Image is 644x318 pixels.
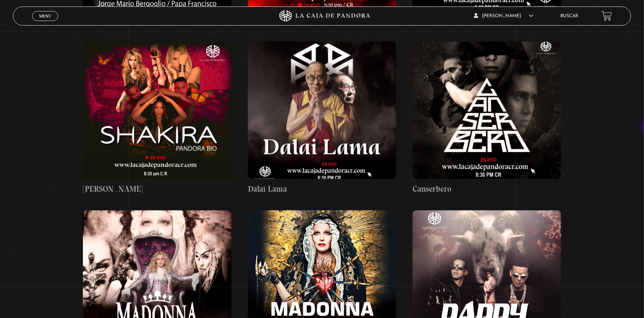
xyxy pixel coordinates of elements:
a: Canserbero [413,42,561,195]
span: [PERSON_NAME] [474,14,533,18]
h4: Dalai Lama [248,183,396,195]
h4: [PERSON_NAME] [83,183,231,195]
a: Buscar [561,14,579,18]
h4: Canserbero [413,183,561,195]
a: View your shopping cart [602,11,612,21]
a: [PERSON_NAME] [83,42,231,195]
span: Menu [39,14,52,18]
span: Cerrar [36,20,54,25]
a: Dalai Lama [248,42,396,195]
